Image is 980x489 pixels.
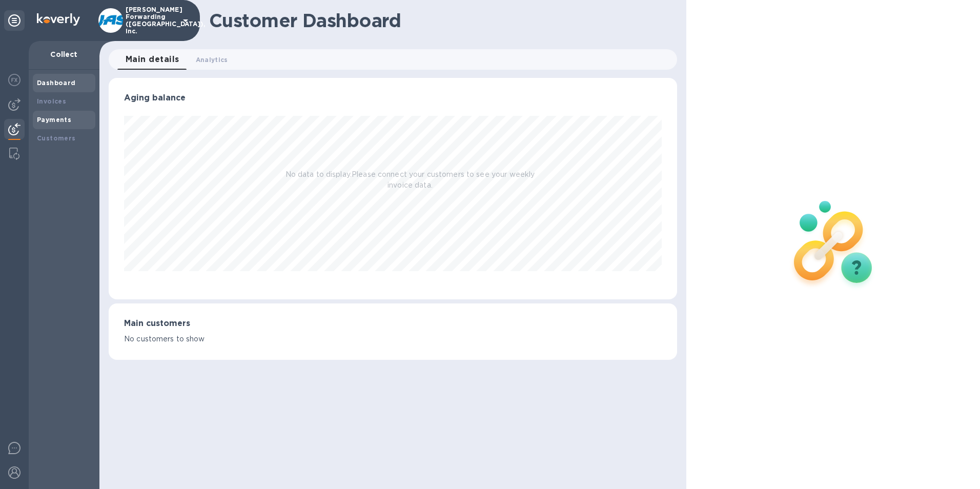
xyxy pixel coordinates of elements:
[37,97,66,105] b: Invoices
[209,10,670,31] h1: Customer Dashboard
[37,79,76,87] b: Dashboard
[37,13,80,26] img: Logo
[4,10,25,31] div: Unpin categories
[124,334,662,344] p: No customers to show
[37,49,91,59] p: Collect
[37,134,76,142] b: Customers
[126,6,177,35] p: [PERSON_NAME] Forwarding ([GEOGRAPHIC_DATA]), Inc.
[8,74,21,86] img: Foreign exchange
[37,116,71,124] b: Payments
[124,319,662,329] h3: Main customers
[196,54,228,65] span: Analytics
[126,52,179,67] span: Main details
[124,93,662,103] h3: Aging balance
